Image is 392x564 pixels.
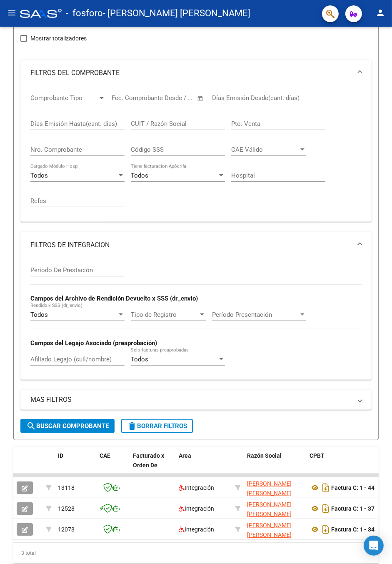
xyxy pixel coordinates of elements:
[131,356,148,363] span: Todos
[100,452,110,459] span: CAE
[7,8,17,18] mat-icon: menu
[20,60,372,86] mat-expansion-panel-header: FILTROS DEL COMPROBANTE
[247,522,292,538] span: [PERSON_NAME] [PERSON_NAME]
[96,447,130,484] datatable-header-cell: CAE
[20,232,372,258] mat-expansion-panel-header: FILTROS DE INTEGRACION
[20,258,372,380] div: FILTROS DE INTEGRACION
[58,452,63,459] span: ID
[13,543,379,564] div: 3 total
[127,422,187,430] span: Borrar Filtros
[247,521,303,538] div: 27426330356
[20,390,372,410] mat-expansion-panel-header: MAS FILTROS
[30,172,48,179] span: Todos
[66,4,103,23] span: - fosforo
[131,311,198,318] span: Tipo de Registro
[320,502,331,515] i: Descargar documento
[112,94,139,102] input: Start date
[375,8,385,18] mat-icon: person
[30,33,87,43] span: Mostrar totalizadores
[20,419,115,433] button: Buscar Comprobante
[26,421,36,431] mat-icon: search
[121,419,193,433] button: Borrar Filtros
[247,452,282,459] span: Razón Social
[247,500,303,517] div: 27426330356
[212,311,299,318] span: Período Presentación
[247,479,303,496] div: 27426330356
[196,94,205,103] button: Open calendar
[30,295,198,302] strong: Campos del Archivo de Rendición Devuelto x SSS (dr_envio)
[130,447,175,484] datatable-header-cell: Facturado x Orden De
[179,505,214,512] span: Integración
[179,484,214,491] span: Integración
[30,395,352,404] mat-panel-title: MAS FILTROS
[103,4,250,23] span: - [PERSON_NAME] [PERSON_NAME]
[30,68,352,78] mat-panel-title: FILTROS DEL COMPROBANTE
[30,241,352,250] mat-panel-title: FILTROS DE INTEGRACION
[58,505,75,512] span: 12528
[247,480,292,496] span: [PERSON_NAME] [PERSON_NAME]
[247,501,292,517] span: [PERSON_NAME] [PERSON_NAME]
[310,452,325,459] span: CPBT
[133,452,164,469] span: Facturado x Orden De
[127,421,137,431] mat-icon: delete
[58,526,75,533] span: 12078
[55,447,96,484] datatable-header-cell: ID
[30,94,98,102] span: Comprobante Tipo
[244,447,306,484] datatable-header-cell: Razón Social
[30,311,48,318] span: Todos
[146,94,187,102] input: End date
[364,536,384,556] div: Open Intercom Messenger
[331,526,375,533] strong: Factura C: 1 - 34
[331,505,375,512] strong: Factura C: 1 - 37
[175,447,232,484] datatable-header-cell: Area
[320,523,331,536] i: Descargar documento
[131,172,148,179] span: Todos
[20,86,372,222] div: FILTROS DEL COMPROBANTE
[179,526,214,533] span: Integración
[179,452,191,459] span: Area
[26,422,109,430] span: Buscar Comprobante
[30,339,157,347] strong: Campos del Legajo Asociado (preaprobación)
[320,481,331,494] i: Descargar documento
[231,146,299,153] span: CAE Válido
[58,484,75,491] span: 13118
[331,484,375,491] strong: Factura C: 1 - 44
